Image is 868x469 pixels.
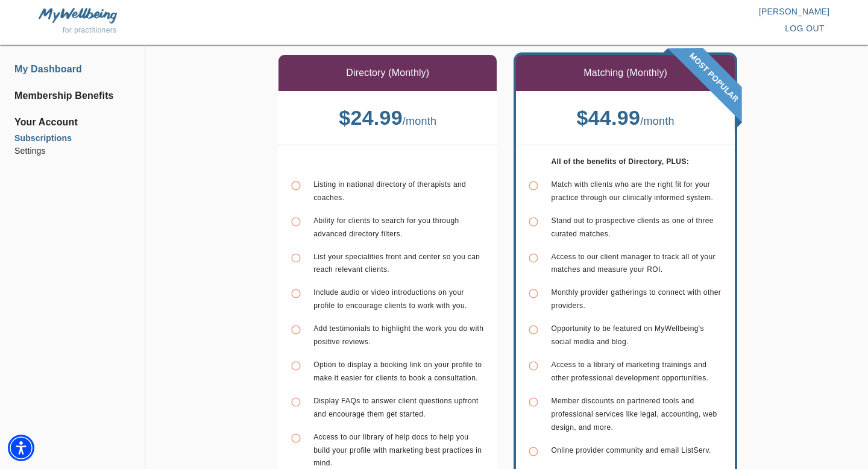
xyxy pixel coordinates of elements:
[313,216,459,238] span: Ability for clients to search for you through advanced directory filters.
[551,288,721,310] span: Monthly provider gatherings to connect with other providers.
[551,157,689,166] b: All of the benefits of Directory, PLUS:
[551,180,713,202] span: Match with clients who are the right fit for your practice through our clinically informed system.
[551,397,717,432] span: Member discounts on partnered tools and professional services like legal, accounting, web design,...
[551,216,713,238] span: Stand out to prospective clients as one of three curated matches.
[551,253,715,274] span: Access to our client manager to track all of your matches and measure your ROI.
[39,8,117,23] img: MyWellbeing
[551,360,708,382] span: Access to a library of marketing trainings and other professional development opportunities.
[14,62,130,77] a: My Dashboard
[403,115,437,127] span: / month
[313,288,467,310] span: Include audio or video introductions on your profile to encourage clients to work with you.
[640,115,675,127] span: / month
[551,446,711,455] span: Online provider community and email ListServ.
[313,360,482,382] span: Option to display a booking link on your profile to make it easier for clients to book a consulta...
[63,26,117,34] span: for practitioners
[14,132,130,145] a: Subscriptions
[551,324,703,346] span: Opportunity to be featured on MyWellbeing's social media and blog.
[313,433,482,468] span: Access to our library of help docs to help you build your profile with marketing best practices i...
[14,145,130,157] a: Settings
[339,106,403,129] b: $ 24.99
[785,21,825,36] span: log out
[14,115,130,130] span: Your Account
[8,435,34,461] div: Accessibility Menu
[346,66,429,80] p: Directory (Monthly)
[661,48,742,130] img: banner
[313,253,480,274] span: List your specialities front and center so you can reach relevant clients.
[583,66,667,80] p: Matching (Monthly)
[780,17,829,40] button: log out
[313,397,479,418] span: Display FAQs to answer client questions upfront and encourage them get started.
[14,89,130,103] a: Membership Benefits
[577,106,641,129] b: $ 44.99
[313,180,466,202] span: Listing in national directory of therapists and coaches.
[313,324,483,346] span: Add testimonials to highlight the work you do with positive reviews.
[434,5,829,17] p: [PERSON_NAME]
